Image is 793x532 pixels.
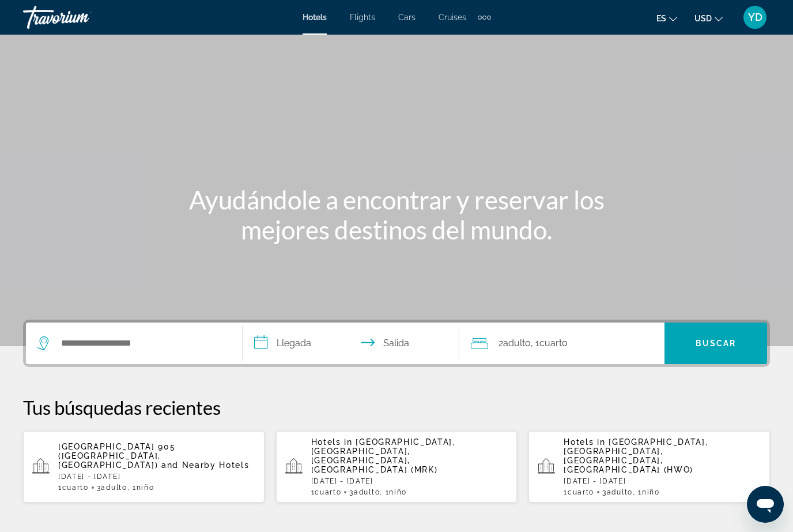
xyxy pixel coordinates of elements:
button: Change currency [694,10,723,27]
button: [GEOGRAPHIC_DATA] 905 ([GEOGRAPHIC_DATA], [GEOGRAPHIC_DATA]) and Nearby Hotels[DATE] - [DATE]1Cua... [23,430,265,503]
button: Hotels in [GEOGRAPHIC_DATA], [GEOGRAPHIC_DATA], [GEOGRAPHIC_DATA], [GEOGRAPHIC_DATA] (HWO)[DATE] ... [528,430,770,503]
a: Travorium [23,2,138,32]
button: User Menu [740,5,770,29]
button: Extra navigation items [478,8,491,27]
button: Select check in and out date [243,323,459,364]
a: Cars [398,13,416,22]
div: Search widget [26,323,767,364]
span: 1 [564,488,594,496]
a: Hotels [303,13,327,22]
input: Search hotel destination [60,335,225,352]
span: 3 [349,488,380,496]
button: Hotels in [GEOGRAPHIC_DATA], [GEOGRAPHIC_DATA], [GEOGRAPHIC_DATA], [GEOGRAPHIC_DATA] (MRK)[DATE] ... [276,430,518,503]
span: Buscar [696,339,737,348]
span: 3 [602,488,633,496]
span: 1 [311,488,342,496]
span: , 1 [531,335,568,351]
h1: Ayudándole a encontrar y reservar los mejores destinos del mundo. [180,185,613,245]
span: Adulto [354,488,380,496]
span: 1 [58,484,89,492]
iframe: Button to launch messaging window [747,486,784,523]
span: , 1 [380,488,407,496]
span: and Nearby Hotels [161,460,250,470]
span: [GEOGRAPHIC_DATA], [GEOGRAPHIC_DATA], [GEOGRAPHIC_DATA], [GEOGRAPHIC_DATA] (MRK) [311,437,455,474]
a: Flights [350,13,375,22]
span: Cuarto [62,484,89,492]
button: Change language [656,10,677,27]
span: [GEOGRAPHIC_DATA], [GEOGRAPHIC_DATA], [GEOGRAPHIC_DATA], [GEOGRAPHIC_DATA] (HWO) [564,437,708,474]
span: Hotels in [311,437,353,447]
span: Niño [389,488,407,496]
button: Travelers: 2 adults, 0 children [459,323,664,364]
span: Hotels in [564,437,605,447]
span: Cuarto [539,338,568,349]
span: Cuarto [568,488,594,496]
p: [DATE] - [DATE] [564,477,761,485]
span: USD [694,14,712,23]
a: Cruises [439,13,466,22]
span: 2 [499,335,531,351]
span: 3 [97,484,127,492]
span: Niño [642,488,660,496]
p: [DATE] - [DATE] [58,473,255,481]
button: Search [664,323,767,364]
span: Niño [137,484,154,492]
span: Cuarto [315,488,341,496]
p: [DATE] - [DATE] [311,477,508,485]
span: Adulto [503,338,531,349]
span: YD [748,12,762,23]
span: es [656,14,666,23]
span: [GEOGRAPHIC_DATA] 905 ([GEOGRAPHIC_DATA], [GEOGRAPHIC_DATA]) [58,442,175,470]
span: Adulto [607,488,633,496]
p: Tus búsquedas recientes [23,396,770,419]
span: , 1 [633,488,660,496]
span: , 1 [127,484,154,492]
span: Adulto [101,484,127,492]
